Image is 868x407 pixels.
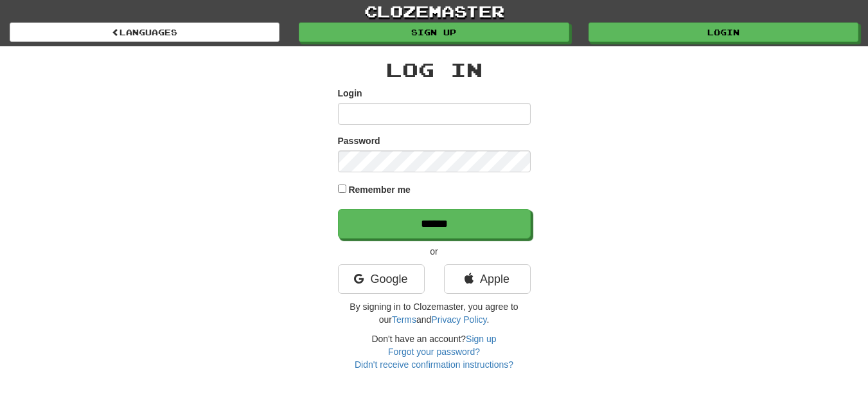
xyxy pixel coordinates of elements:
[10,23,279,42] a: Languages
[338,134,380,147] label: Password
[466,334,496,344] a: Sign up
[392,314,416,325] a: Terms
[338,59,531,80] h2: Log In
[589,23,858,42] a: Login
[388,347,480,357] a: Forgot your password?
[338,332,531,371] div: Don't have an account?
[355,359,513,370] a: Didn't receive confirmation instructions?
[338,300,531,326] p: By signing in to Clozemaster, you agree to our and .
[338,87,362,100] label: Login
[348,183,411,196] label: Remember me
[431,314,486,325] a: Privacy Policy
[299,23,569,42] a: Sign up
[338,264,425,294] a: Google
[338,245,531,258] p: or
[444,264,531,294] a: Apple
